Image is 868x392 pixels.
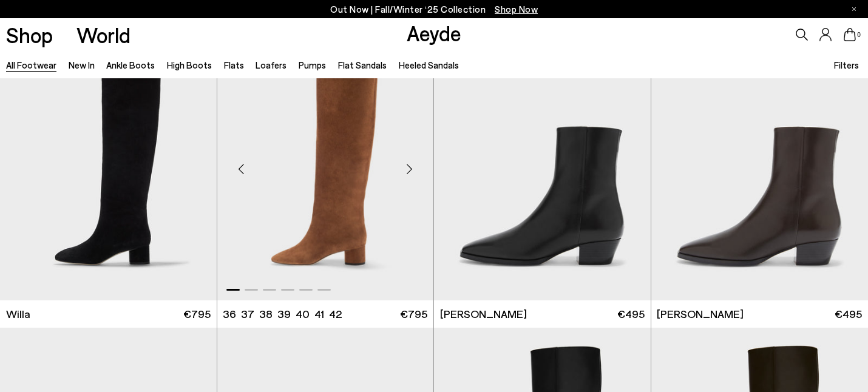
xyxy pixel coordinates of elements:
[330,2,538,17] p: Out Now | Fall/Winter ‘25 Collection
[6,24,53,46] a: Shop
[217,29,434,300] a: Next slide Previous slide
[217,29,434,300] img: Willa Suede Knee-High Boots
[76,24,131,46] a: World
[217,300,434,328] a: 36 37 38 39 40 41 42 €795
[617,306,645,322] span: €495
[856,32,862,38] span: 0
[6,306,30,322] span: Willa
[167,59,212,70] a: High Boots
[835,306,862,322] span: €495
[106,59,155,70] a: Ankle Boots
[314,306,324,322] li: 41
[223,151,260,188] div: Previous slide
[183,306,211,322] span: €795
[277,306,291,322] li: 39
[657,306,744,322] span: [PERSON_NAME]
[69,59,95,70] a: New In
[338,59,387,70] a: Flat Sandals
[400,306,427,322] span: €795
[256,59,287,70] a: Loafers
[407,20,461,46] a: Aeyde
[434,300,651,328] a: [PERSON_NAME] €495
[399,59,459,70] a: Heeled Sandals
[834,59,859,70] span: Filters
[440,306,527,322] span: [PERSON_NAME]
[241,306,254,322] li: 37
[259,306,273,322] li: 38
[223,306,338,322] ul: variant
[217,29,434,300] div: 1 / 6
[224,59,244,70] a: Flats
[6,59,56,70] a: All Footwear
[299,59,326,70] a: Pumps
[844,28,856,41] a: 0
[329,306,342,322] li: 42
[495,4,538,15] span: Navigate to /collections/new-in
[391,151,427,188] div: Next slide
[296,306,310,322] li: 40
[434,29,651,300] img: Baba Pointed Cowboy Boots
[223,306,236,322] li: 36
